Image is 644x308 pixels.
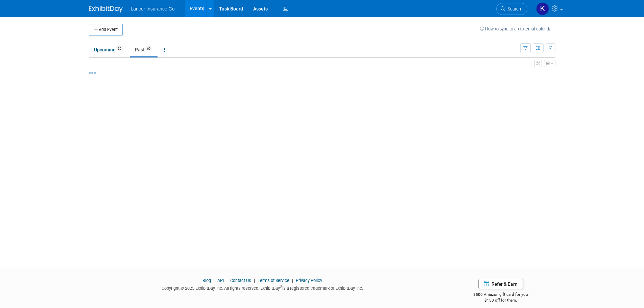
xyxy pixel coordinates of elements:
[130,43,158,56] a: Past60
[446,287,555,303] div: $500 Amazon gift card for you,
[480,26,555,31] a: How to sync to an external calendar...
[258,278,289,283] a: Terms of Service
[202,278,211,283] a: Blog
[505,6,521,11] span: Search
[131,6,175,11] span: Lancer Insurance Co
[496,3,527,15] a: Search
[252,278,257,283] span: |
[225,278,229,283] span: |
[89,6,123,13] img: ExhibitDay
[116,46,123,51] span: 39
[145,46,152,51] span: 60
[230,278,251,283] a: Contact Us
[217,278,224,283] a: API
[290,278,295,283] span: |
[296,278,322,283] a: Privacy Policy
[478,279,523,289] a: Refer & Earn
[446,298,555,303] div: $150 off for them.
[536,2,549,15] img: Kimberlee Bissegger
[89,72,96,74] img: loading...
[212,278,216,283] span: |
[280,285,282,289] sup: ®
[89,43,128,56] a: Upcoming39
[89,284,436,291] div: Copyright © 2025 ExhibitDay, Inc. All rights reserved. ExhibitDay is a registered trademark of Ex...
[89,24,123,36] button: Add Event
